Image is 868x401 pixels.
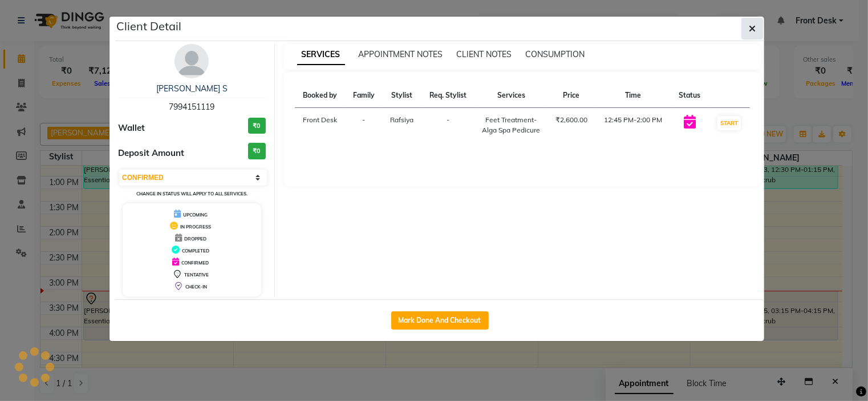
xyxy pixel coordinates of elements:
[345,108,382,143] td: -
[595,83,671,108] th: Time
[547,83,595,108] th: Price
[180,224,211,230] span: IN PROGRESS
[671,83,708,108] th: Status
[297,45,345,65] span: SERVICES
[382,83,421,108] th: Stylist
[183,212,208,218] span: UPCOMING
[475,83,547,108] th: Services
[118,147,184,160] span: Deposit Amount
[116,18,181,35] h5: Client Detail
[136,191,248,197] small: Change in status will apply to all services.
[295,108,346,143] td: Front Desk
[181,260,209,266] span: CONFIRMED
[248,118,266,134] h3: ₹0
[184,236,206,242] span: DROPPED
[345,83,382,108] th: Family
[156,83,228,94] a: [PERSON_NAME] S
[457,49,512,59] span: CLIENT NOTES
[391,311,489,330] button: Mark Done And Checkout
[185,284,207,290] span: CHECK-IN
[595,108,671,143] td: 12:45 PM-2:00 PM
[184,272,209,278] span: TENTATIVE
[359,49,443,59] span: APPOINTMENT NOTES
[421,83,475,108] th: Req. Stylist
[717,116,741,130] button: START
[482,115,541,135] div: Feet Treatment-Alga Spa Pedicure
[118,122,145,135] span: Wallet
[526,49,585,59] span: CONSUMPTION
[390,115,413,124] span: Rafsiya
[554,115,589,125] div: ₹2,600.00
[421,108,475,143] td: -
[248,143,266,159] h3: ₹0
[295,83,346,108] th: Booked by
[182,248,209,254] span: COMPLETED
[175,44,209,78] img: avatar
[169,102,214,112] span: 7994151119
